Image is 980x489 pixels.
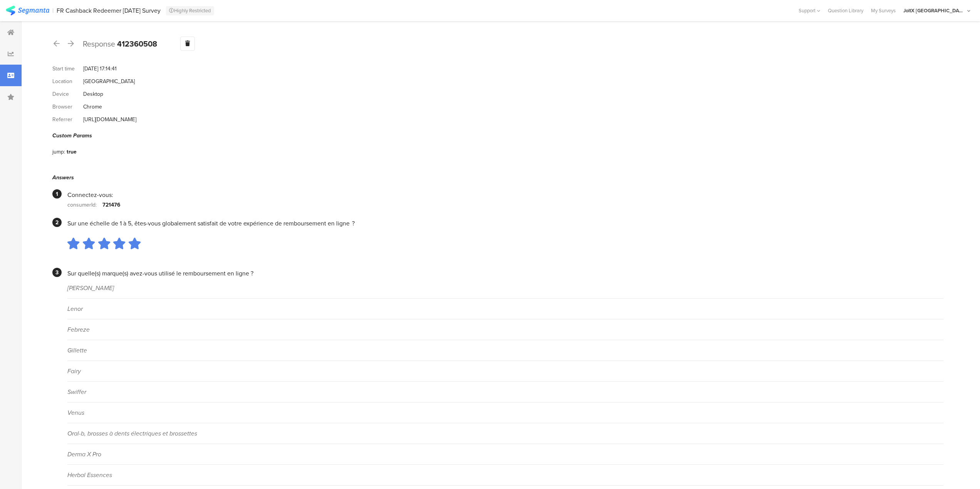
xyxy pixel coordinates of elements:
[67,367,943,376] div: Fairy
[67,219,943,228] div: Sur une échelle de 1 à 5, êtes-vous globalement satisfait de votre expérience de remboursement en...
[52,174,943,182] div: Answers
[67,269,943,278] div: Sur quelle(s) marque(s) avez-vous utilisé le remboursement en ligne ?
[67,408,943,417] div: Venus
[67,471,943,479] div: Herbal Essences
[799,5,820,17] div: Support
[52,189,62,199] div: 1
[166,6,214,15] div: Highly Restricted
[67,284,943,292] div: [PERSON_NAME]
[83,38,115,50] span: Response
[52,132,943,140] div: Custom Params
[52,218,62,227] div: 2
[102,201,121,209] div: 721476
[67,429,943,438] div: Oral-b, brosses à dents électriques et brossettes
[83,103,102,111] div: Chrome
[867,7,900,14] a: My Surveys
[67,325,943,334] div: Febreze
[67,201,102,209] div: consumerId:
[52,148,67,156] div: jump:
[824,7,867,14] a: Question Library
[67,346,943,355] div: Gillette
[6,6,49,15] img: segmanta logo
[83,115,136,124] div: [URL][DOMAIN_NAME]
[52,90,83,98] div: Device
[52,268,62,277] div: 3
[117,38,157,50] b: 412360508
[67,450,943,459] div: Derma X Pro
[52,103,83,111] div: Browser
[57,7,161,14] div: FR Cashback Redeemer [DATE] Survey
[83,65,117,73] div: [DATE] 17:14:41
[67,148,77,156] div: true
[52,115,83,124] div: Referrer
[52,6,54,15] div: |
[67,304,943,313] div: Lenor
[83,77,135,85] div: [GEOGRAPHIC_DATA]
[52,77,83,85] div: Location
[67,190,943,199] div: Connectez-vous:
[52,65,83,73] div: Start time
[67,387,943,396] div: Swiffer
[903,7,965,14] div: JoltX [GEOGRAPHIC_DATA]
[83,90,103,98] div: Desktop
